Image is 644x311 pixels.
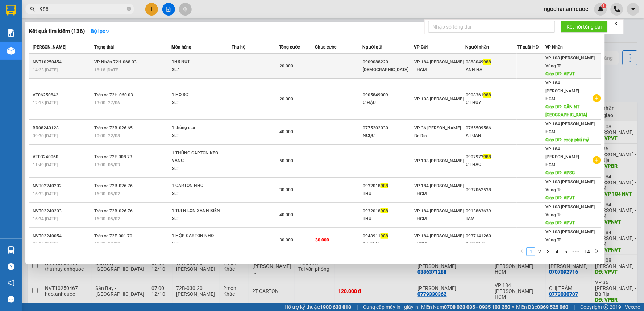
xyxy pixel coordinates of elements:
[280,96,294,101] span: 20.000
[6,5,16,16] img: logo-vxr
[483,92,491,98] span: 988
[414,233,464,246] span: VP 184 [PERSON_NAME] - HCM
[381,208,388,213] span: 988
[614,21,619,26] span: close
[94,154,132,159] span: Trên xe 72F-008.73
[414,45,428,50] span: VP Gửi
[414,208,464,221] span: VP 184 [PERSON_NAME] - HCM
[94,208,133,213] span: Trên xe 72B-026.76
[33,162,58,167] span: 11:49 [DATE]
[280,63,294,69] span: 20.000
[280,212,294,217] span: 40.000
[172,240,226,248] div: SL: 1
[127,7,131,11] span: close-circle
[94,233,132,239] span: Trên xe 72F-001.70
[466,91,516,99] div: 0908361
[414,96,464,101] span: VP 108 [PERSON_NAME]
[593,156,601,164] span: plus-circle
[33,182,92,190] div: NVT02240202
[544,248,552,256] a: 3
[546,121,598,134] span: VP 184 [PERSON_NAME] - HCM
[94,100,120,105] span: 13:00 - 27/06
[518,247,527,256] li: Previous Page
[315,237,329,242] span: 30.000
[172,132,226,140] div: SL: 1
[172,165,226,173] div: SL: 1
[593,247,601,256] li: Next Page
[94,92,133,98] span: Trên xe 72H-060.03
[381,233,388,239] span: 988
[544,247,553,256] li: 3
[381,183,388,188] span: 988
[582,248,592,256] a: 14
[483,59,491,65] span: 988
[466,132,516,140] div: A TOÀN
[466,58,516,66] div: 0888049
[94,59,137,65] span: VP Nhận 72H-068.03
[40,5,125,13] input: Tìm tên, số ĐT hoặc mã đơn
[363,240,414,248] div: A DŨNG
[562,248,570,256] a: 5
[363,232,414,240] div: 0948911
[172,190,226,198] div: SL: 1
[414,183,464,196] span: VP 184 [PERSON_NAME] - HCM
[567,23,602,31] span: Kết nối tổng đài
[94,45,114,50] span: Trạng thái
[466,240,516,248] div: A QUANG
[172,207,226,215] div: 1 TÚI NILON XANH BIỂN
[94,183,133,188] span: Trên xe 72B-026.76
[546,71,575,76] span: Giao DĐ: VPVT
[363,182,414,190] div: 0932018
[33,124,92,132] div: BR08240128
[363,58,414,66] div: 0909088220
[30,7,35,12] span: search
[363,91,414,99] div: 0905849009
[7,29,15,37] img: solution-icon
[595,249,599,253] span: right
[546,195,575,200] span: Giao DĐ: VPVT
[94,125,133,130] span: Trên xe 72B-026.65
[279,45,300,50] span: Tổng cước
[466,232,516,240] div: 0937141260
[29,28,85,35] h3: Kết quả tìm kiếm ( 136 )
[363,132,414,140] div: NGỌC
[363,207,414,215] div: 0932018
[517,45,539,50] span: TT xuất HĐ
[561,21,608,33] button: Kết nối tổng đài
[546,229,598,242] span: VP 108 [PERSON_NAME] - Vũng Tà...
[546,104,587,117] span: Giao DĐ: GẦN NT [GEOGRAPHIC_DATA]
[172,66,226,74] div: SL: 1
[466,215,516,223] div: TÂM
[582,247,593,256] li: 14
[527,248,535,256] a: 1
[518,247,527,256] button: left
[94,216,120,221] span: 16:30 - 05/02
[593,247,601,256] button: right
[315,45,336,50] span: Chưa cước
[570,247,582,256] li: Next 5 Pages
[33,241,58,246] span: 09:05 [DATE]
[8,279,14,286] span: notification
[363,124,414,132] div: 0775202030
[520,249,524,253] span: left
[561,247,570,256] li: 5
[428,21,555,33] input: Nhập số tổng đài
[545,45,563,50] span: VP Nhận
[363,99,414,107] div: C HẬU
[546,146,582,167] span: VP 184 [PERSON_NAME] - HCM
[553,247,561,256] li: 4
[414,125,464,138] span: VP 36 [PERSON_NAME] - Bà Rịa
[280,129,294,134] span: 40.000
[280,158,294,163] span: 50.000
[172,91,226,99] div: 1 HỒ SƠ
[363,66,414,74] div: [DEMOGRAPHIC_DATA]
[94,67,119,72] span: 18:18 [DATE]
[466,124,516,132] div: 0765509586
[33,45,66,50] span: [PERSON_NAME]
[546,137,589,142] span: Giao DĐ: coop phú mỹ
[33,100,58,105] span: 12:15 [DATE]
[33,67,58,72] span: 14:23 [DATE]
[33,232,92,240] div: NVT02240054
[553,248,561,256] a: 4
[33,191,58,196] span: 16:33 [DATE]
